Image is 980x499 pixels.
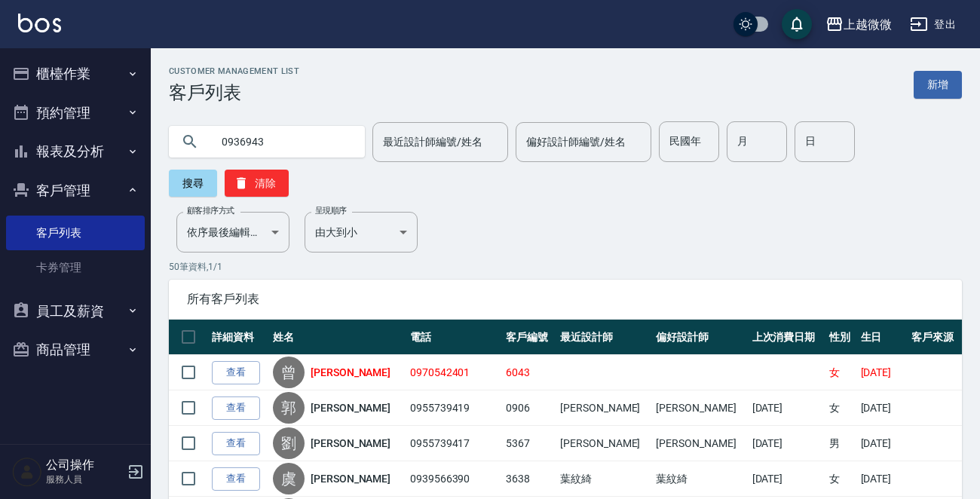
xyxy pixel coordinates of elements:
[212,432,260,455] a: 查看
[908,320,962,355] th: 客戶來源
[825,426,856,461] td: 男
[273,427,305,459] div: 劉
[273,357,305,388] div: 曾
[46,473,123,486] p: 服務人員
[406,320,502,355] th: 電話
[502,426,556,461] td: 5367
[857,426,908,461] td: [DATE]
[187,292,944,307] span: 所有客戶列表
[169,170,217,197] button: 搜尋
[6,330,145,369] button: 商品管理
[904,11,962,38] button: 登出
[502,320,556,355] th: 客戶編號
[6,216,145,250] a: 客戶列表
[311,471,390,486] a: [PERSON_NAME]
[46,458,123,473] h5: 公司操作
[406,390,502,426] td: 0955739419
[187,205,234,216] label: 顧客排序方式
[212,396,260,420] a: 查看
[556,461,652,497] td: 葉紋綺
[311,436,390,451] a: [PERSON_NAME]
[749,320,825,355] th: 上次消費日期
[176,212,289,253] div: 依序最後編輯時間
[825,320,856,355] th: 性別
[749,426,825,461] td: [DATE]
[18,14,61,32] img: Logo
[169,260,962,274] p: 50 筆資料, 1 / 1
[502,461,556,497] td: 3638
[825,390,856,426] td: 女
[652,461,748,497] td: 葉紋綺
[273,392,305,424] div: 郭
[652,426,748,461] td: [PERSON_NAME]
[6,54,145,93] button: 櫃檯作業
[782,9,812,39] button: save
[749,390,825,426] td: [DATE]
[6,171,145,210] button: 客戶管理
[857,320,908,355] th: 生日
[311,400,390,415] a: [PERSON_NAME]
[819,9,898,40] button: 上越微微
[652,320,748,355] th: 偏好設計師
[212,467,260,491] a: 查看
[914,71,962,99] a: 新增
[169,82,299,103] h3: 客戶列表
[269,320,406,355] th: 姓名
[211,121,353,162] input: 搜尋關鍵字
[844,15,892,34] div: 上越微微
[406,426,502,461] td: 0955739417
[6,292,145,331] button: 員工及薪資
[749,461,825,497] td: [DATE]
[502,390,556,426] td: 0906
[857,390,908,426] td: [DATE]
[212,361,260,384] a: 查看
[12,457,42,487] img: Person
[6,93,145,133] button: 預約管理
[556,320,652,355] th: 最近設計師
[857,355,908,390] td: [DATE]
[652,390,748,426] td: [PERSON_NAME]
[305,212,418,253] div: 由大到小
[208,320,269,355] th: 詳細資料
[556,390,652,426] td: [PERSON_NAME]
[225,170,289,197] button: 清除
[6,132,145,171] button: 報表及分析
[825,461,856,497] td: 女
[406,461,502,497] td: 0939566390
[825,355,856,390] td: 女
[311,365,390,380] a: [PERSON_NAME]
[169,66,299,76] h2: Customer Management List
[315,205,347,216] label: 呈現順序
[502,355,556,390] td: 6043
[6,250,145,285] a: 卡券管理
[273,463,305,494] div: 虞
[857,461,908,497] td: [DATE]
[406,355,502,390] td: 0970542401
[556,426,652,461] td: [PERSON_NAME]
